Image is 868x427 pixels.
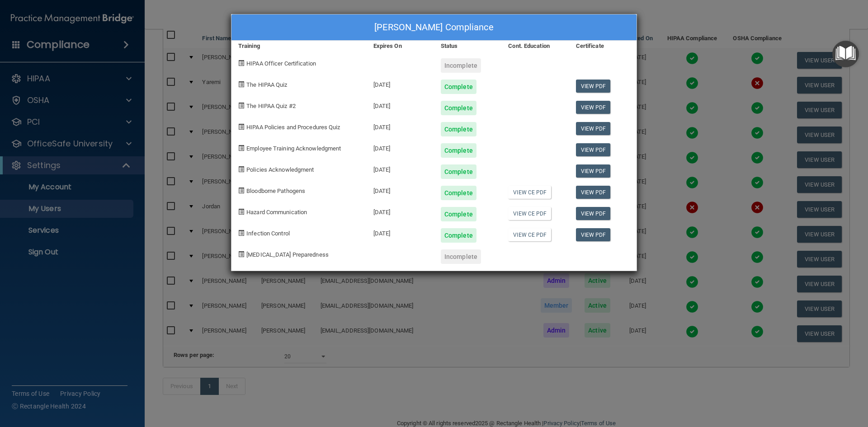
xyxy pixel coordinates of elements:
[367,179,434,200] div: [DATE]
[441,164,476,179] div: Complete
[508,207,551,220] a: View CE PDF
[712,363,857,399] iframe: Drift Widget Chat Controller
[367,115,434,136] div: [DATE]
[441,143,476,158] div: Complete
[576,143,611,156] a: View PDF
[441,249,481,264] div: Incomplete
[367,94,434,115] div: [DATE]
[441,122,476,136] div: Complete
[246,124,340,131] span: HIPAA Policies and Procedures Quiz
[441,80,476,94] div: Complete
[441,58,481,73] div: Incomplete
[434,41,501,52] div: Status
[246,166,314,173] span: Policies Acknowledgment
[246,188,305,194] span: Bloodborne Pathogens
[246,209,307,216] span: Hazard Communication
[367,200,434,221] div: [DATE]
[576,80,611,93] a: View PDF
[832,41,859,67] button: Open Resource Center
[441,207,476,221] div: Complete
[246,103,296,109] span: The HIPAA Quiz #2
[576,164,611,178] a: View PDF
[441,101,476,115] div: Complete
[231,14,637,41] div: [PERSON_NAME] Compliance
[367,221,434,243] div: [DATE]
[246,60,316,67] span: HIPAA Officer Certification
[576,228,611,241] a: View PDF
[441,186,476,200] div: Complete
[246,145,341,152] span: Employee Training Acknowledgment
[367,136,434,158] div: [DATE]
[231,41,367,52] div: Training
[367,73,434,94] div: [DATE]
[576,207,611,220] a: View PDF
[508,186,551,199] a: View CE PDF
[246,230,290,237] span: Infection Control
[569,41,637,52] div: Certificate
[576,122,611,135] a: View PDF
[508,228,551,241] a: View CE PDF
[501,41,569,52] div: Cont. Education
[367,158,434,179] div: [DATE]
[576,186,611,199] a: View PDF
[246,81,287,88] span: The HIPAA Quiz
[246,251,329,258] span: [MEDICAL_DATA] Preparedness
[367,41,434,52] div: Expires On
[441,228,476,243] div: Complete
[576,101,611,114] a: View PDF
